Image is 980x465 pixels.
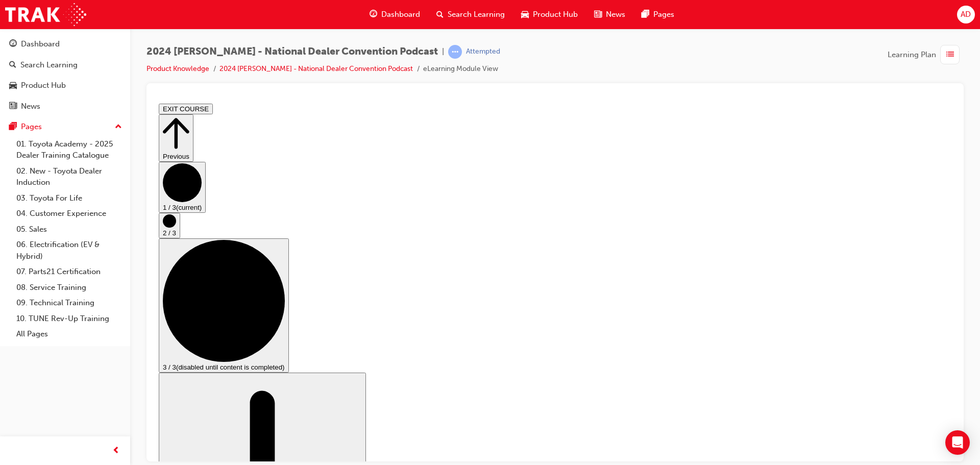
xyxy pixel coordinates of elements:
span: 2024 [PERSON_NAME] - National Dealer Convention Podcast [146,46,438,58]
span: Product Hub [533,9,578,20]
div: Pages [21,121,42,133]
a: 10. TUNE Rev-Up Training [12,311,126,327]
span: 1 / 3 [8,104,21,112]
a: 09. Technical Training [12,295,126,311]
button: Previous [4,15,39,62]
span: up-icon [115,120,122,134]
span: list-icon [946,48,954,61]
button: Pages [4,117,126,136]
a: Dashboard [4,35,126,54]
a: guage-iconDashboard [361,4,428,25]
div: News [21,101,40,112]
span: (current) [21,104,47,112]
img: Trak [5,3,86,26]
span: | [442,46,444,58]
a: 04. Customer Experience [12,206,126,222]
span: pages-icon [642,8,649,21]
li: eLearning Module View [423,63,498,75]
button: DashboardSearch LearningProduct HubNews [4,33,126,117]
a: pages-iconPages [633,4,682,25]
button: 1 / 3(current) [4,62,51,113]
span: car-icon [521,8,529,21]
span: Previous [8,53,35,61]
span: Dashboard [381,9,420,20]
a: car-iconProduct Hub [513,4,586,25]
div: Search Learning [20,59,78,71]
a: News [4,97,126,116]
span: learningRecordVerb_ATTEMPT-icon [448,45,462,59]
span: news-icon [9,102,17,111]
span: search-icon [9,61,16,70]
div: Dashboard [21,38,60,50]
button: AD [957,6,975,23]
a: 01. Toyota Academy - 2025 Dealer Training Catalogue [12,136,126,163]
span: 3 / 3 [8,264,21,272]
a: All Pages [12,326,126,342]
button: 3 / 3(disabled until content is completed) [4,139,134,273]
span: Learning Plan [888,49,936,61]
a: Product Knowledge [146,64,209,73]
a: Product Hub [4,76,126,95]
span: guage-icon [370,8,377,21]
button: 2 / 3 [4,113,26,139]
span: AD [961,9,971,20]
span: pages-icon [9,123,17,132]
span: Search Learning [448,9,505,20]
a: 08. Service Training [12,280,126,296]
a: news-iconNews [586,4,633,25]
span: search-icon [436,8,444,21]
span: Pages [653,9,674,20]
a: 07. Parts21 Certification [12,264,126,280]
button: EXIT COURSE [4,4,58,15]
a: 02. New - Toyota Dealer Induction [12,163,126,190]
span: car-icon [9,81,17,90]
span: (disabled until content is completed) [21,264,130,272]
span: guage-icon [9,40,17,49]
span: prev-icon [112,445,120,457]
span: News [606,9,625,20]
a: 05. Sales [12,222,126,237]
button: Learning Plan [888,45,964,64]
a: search-iconSearch Learning [428,4,513,25]
div: Open Intercom Messenger [945,430,970,455]
span: news-icon [594,8,602,21]
div: Attempted [466,47,500,57]
div: Product Hub [21,80,66,91]
a: Search Learning [4,56,126,75]
a: 06. Electrification (EV & Hybrid) [12,237,126,264]
a: 2024 [PERSON_NAME] - National Dealer Convention Podcast [219,64,413,73]
a: 03. Toyota For Life [12,190,126,206]
span: 2 / 3 [8,130,21,137]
